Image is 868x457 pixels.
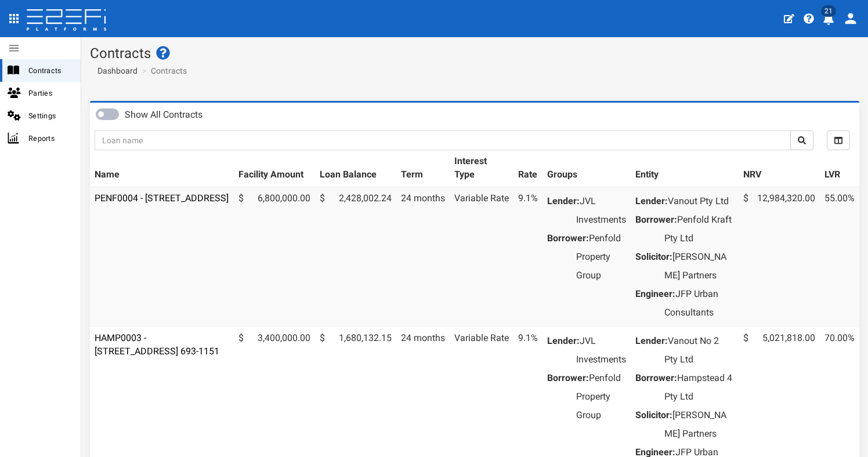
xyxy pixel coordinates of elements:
td: 9.1% [513,187,542,327]
th: Groups [542,150,631,187]
td: 55.00% [820,187,859,327]
td: 6,800,000.00 [234,187,315,327]
dt: Lender: [547,192,580,211]
dd: JVL Investments [576,192,626,229]
span: Contracts [28,64,71,77]
a: HAMP0003 - [STREET_ADDRESS] 693-1151 [95,332,219,357]
th: Name [90,150,234,187]
th: NRV [739,150,820,187]
dt: Engineer: [635,285,675,303]
dd: Penfold Property Group [576,369,626,425]
li: Contracts [139,65,187,77]
dd: Vanout Pty Ltd [664,192,734,211]
td: 2,428,002.24 [315,187,396,327]
th: Facility Amount [234,150,315,187]
td: 12,984,320.00 [739,187,820,327]
dd: [PERSON_NAME] Partners [664,406,734,443]
label: Show All Contracts [125,108,202,122]
dt: Borrower: [635,211,677,229]
th: Rate [513,150,542,187]
th: Interest Type [450,150,513,187]
th: Term [396,150,450,187]
dd: Vanout No 2 Pty Ltd [664,332,734,369]
dt: Lender: [635,332,668,350]
th: Loan Balance [315,150,396,187]
span: Dashboard [93,66,138,75]
dt: Borrower: [635,369,677,387]
dt: Borrower: [547,369,589,387]
dd: Hampstead 4 Pty Ltd [664,369,734,406]
h1: Contracts [90,46,859,61]
dd: JFP Urban Consultants [664,285,734,322]
dt: Solicitor: [635,406,672,425]
dt: Solicitor: [635,248,672,266]
dd: JVL Investments [576,332,626,369]
th: LVR [820,150,859,187]
dt: Borrower: [547,229,589,248]
dt: Lender: [547,332,580,350]
dd: Penfold Property Group [576,229,626,285]
dt: Lender: [635,192,668,211]
td: 24 months [396,187,450,327]
a: PENF0004 - [STREET_ADDRESS] [95,193,229,204]
span: Reports [28,132,71,145]
th: Entity [631,150,739,187]
a: Dashboard [93,65,138,77]
span: Parties [28,86,71,100]
td: Variable Rate [450,187,513,327]
dd: Penfold Kraft Pty Ltd [664,211,734,248]
dd: [PERSON_NAME] Partners [664,248,734,285]
input: Loan name [95,130,791,150]
span: Settings [28,109,71,122]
